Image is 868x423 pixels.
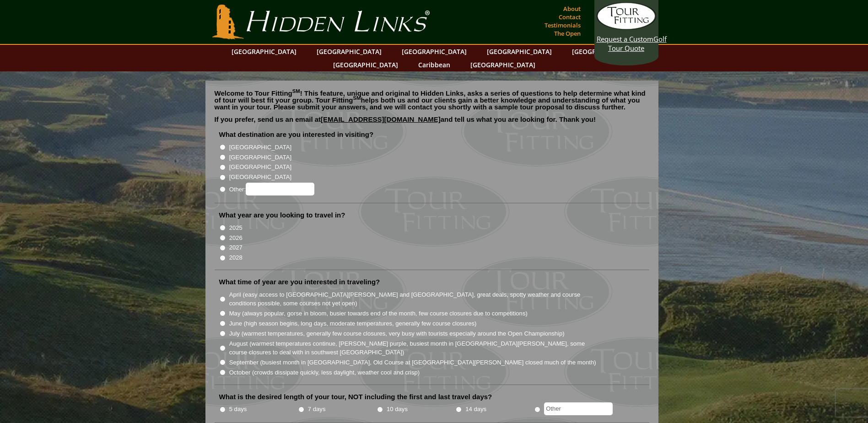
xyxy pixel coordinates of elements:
label: 14 days [465,405,486,414]
label: What time of year are you interested in traveling? [219,277,380,287]
label: 7 days [308,405,326,414]
sup: SM [353,95,361,101]
label: [GEOGRAPHIC_DATA] [229,153,291,162]
label: 2025 [229,223,243,233]
label: 2026 [229,233,243,243]
a: Testimonials [542,19,583,32]
label: 2028 [229,253,243,262]
a: [GEOGRAPHIC_DATA] [482,45,556,58]
label: July (warmest temperatures, generally few course closures, very busy with tourists especially aro... [229,329,565,338]
label: [GEOGRAPHIC_DATA] [229,163,291,172]
input: Other [544,402,613,415]
a: [GEOGRAPHIC_DATA] [397,45,471,58]
label: [GEOGRAPHIC_DATA] [229,143,291,152]
label: What is the desired length of your tour, NOT including the first and last travel days? [219,392,492,401]
a: [GEOGRAPHIC_DATA] [329,58,403,71]
label: August (warmest temperatures continue, [PERSON_NAME] purple, busiest month in [GEOGRAPHIC_DATA][P... [229,339,597,357]
label: What destination are you interested in visiting? [219,130,374,139]
a: Request a CustomGolf Tour Quote [597,2,656,53]
label: June (high season begins, long days, moderate temperatures, generally few course closures) [229,319,477,328]
a: [EMAIL_ADDRESS][DOMAIN_NAME] [321,115,441,123]
sup: SM [292,88,300,94]
label: 5 days [229,405,247,414]
label: April (easy access to [GEOGRAPHIC_DATA][PERSON_NAME] and [GEOGRAPHIC_DATA], great deals, spotty w... [229,290,597,308]
label: Other: [229,183,314,195]
label: September (busiest month in [GEOGRAPHIC_DATA], Old Course at [GEOGRAPHIC_DATA][PERSON_NAME] close... [229,358,596,367]
label: October (crowds dissipate quickly, less daylight, weather cool and crisp) [229,368,420,377]
input: Other: [246,183,314,195]
p: If you prefer, send us an email at and tell us what you are looking for. Thank you! [215,116,649,130]
a: About [561,2,583,15]
a: [GEOGRAPHIC_DATA] [567,45,642,58]
a: Caribbean [414,58,455,71]
span: Request a Custom [597,34,653,43]
a: The Open [552,27,583,40]
a: [GEOGRAPHIC_DATA] [466,58,540,71]
a: Contact [556,11,583,23]
label: [GEOGRAPHIC_DATA] [229,173,291,182]
a: [GEOGRAPHIC_DATA] [227,45,301,58]
label: 2027 [229,243,243,252]
a: [GEOGRAPHIC_DATA] [312,45,386,58]
label: 10 days [387,405,408,414]
label: May (always popular, gorse in bloom, busier towards end of the month, few course closures due to ... [229,309,528,318]
p: Welcome to Tour Fitting ! This feature, unique and original to Hidden Links, asks a series of que... [215,90,649,110]
label: What year are you looking to travel in? [219,211,345,220]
